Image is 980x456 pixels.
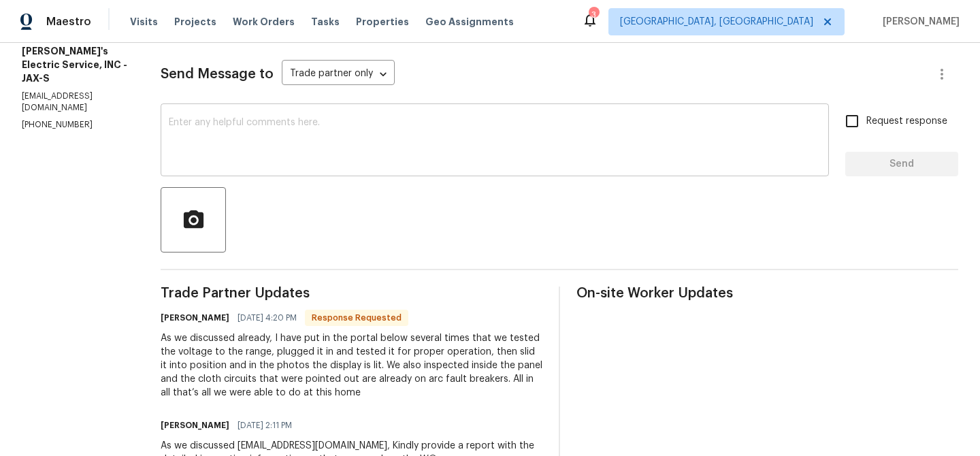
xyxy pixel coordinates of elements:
span: On-site Worker Updates [576,287,958,300]
p: [EMAIL_ADDRESS][DOMAIN_NAME] [22,91,128,114]
span: Trade Partner Updates [161,287,542,300]
span: Projects [174,15,216,29]
span: Request response [866,114,947,129]
span: Visits [130,15,158,29]
div: Trade partner only [282,63,395,86]
span: [DATE] 4:20 PM [238,311,297,325]
p: [PHONE_NUMBER] [22,119,128,131]
span: Tasks [311,17,340,27]
h5: [PERSON_NAME]'s Electric Service, INC - JAX-S [22,44,128,85]
span: Maestro [46,15,91,29]
div: As we discussed already, I have put in the portal below several times that we tested the voltage ... [161,331,542,400]
span: Response Requested [306,311,407,325]
span: [PERSON_NAME] [877,15,960,29]
h6: [PERSON_NAME] [161,419,229,432]
div: 3 [589,8,598,22]
span: Work Orders [233,15,295,29]
h6: [PERSON_NAME] [161,311,229,325]
span: [GEOGRAPHIC_DATA], [GEOGRAPHIC_DATA] [620,15,813,29]
span: Properties [356,15,409,29]
span: Geo Assignments [425,15,514,29]
span: Send Message to [161,67,274,81]
span: [DATE] 2:11 PM [238,419,292,432]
